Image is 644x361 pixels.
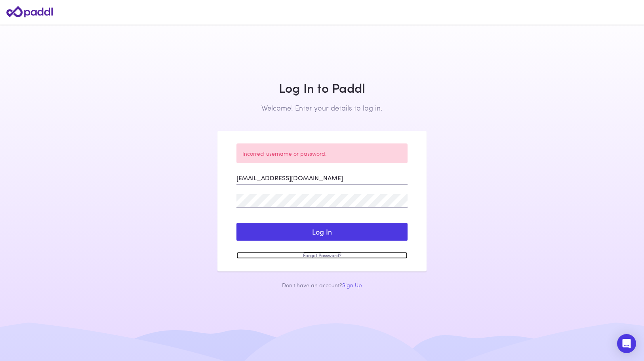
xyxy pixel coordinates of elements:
a: Sign Up [342,281,362,289]
button: Log In [236,223,408,241]
h2: Welcome! Enter your details to log in. [217,103,427,112]
div: Open Intercom Messenger [617,334,636,353]
div: Don't have an account? [217,281,427,289]
div: Incorrect username or password. [236,143,408,163]
input: Enter your Email [236,171,408,185]
h1: Log In to Paddl [217,80,427,95]
a: Forgot Password? [236,252,408,259]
